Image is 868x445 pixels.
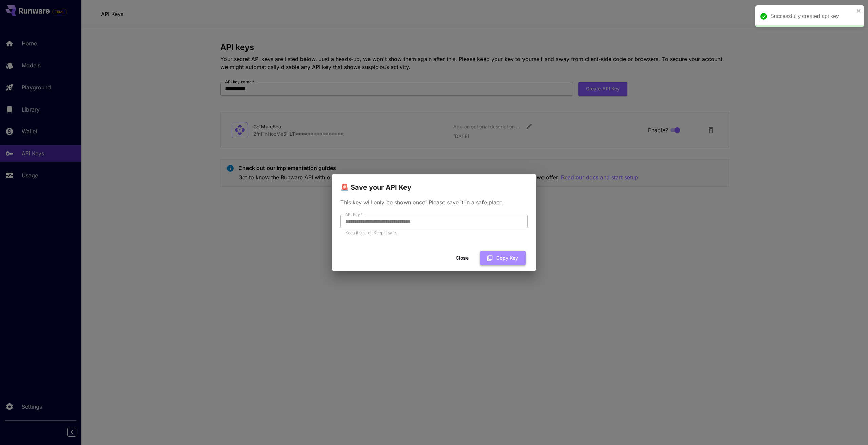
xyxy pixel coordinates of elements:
[345,229,523,236] p: Keep it secret. Keep it safe.
[345,211,363,217] label: API Key
[480,251,526,265] button: Copy Key
[856,8,861,14] button: close
[340,198,528,206] p: This key will only be shown once! Please save it in a safe place.
[447,251,477,265] button: Close
[332,174,536,193] h2: 🚨 Save your API Key
[770,12,854,20] div: Successfully created api key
